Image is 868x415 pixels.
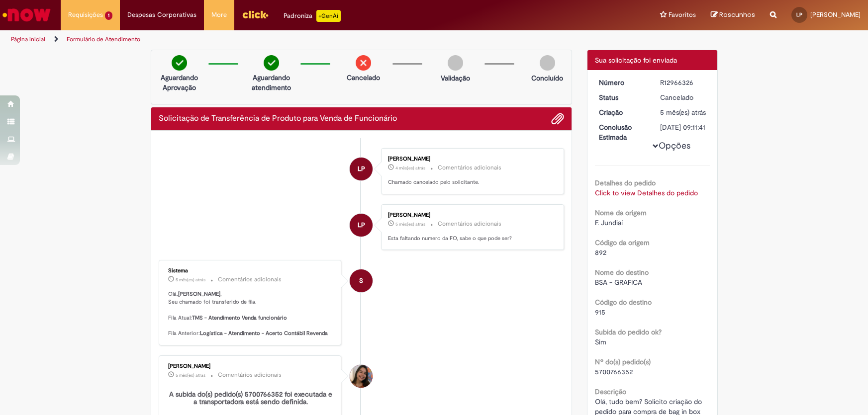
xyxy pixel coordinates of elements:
[218,275,282,284] small: Comentários adicionais
[395,221,425,227] time: 06/05/2025 13:34:49
[540,55,555,71] img: img-circle-grey.png
[178,290,220,298] b: [PERSON_NAME]
[595,278,642,287] span: BSA - GRAFICA
[211,10,227,20] span: More
[264,55,279,71] img: check-circle-green.png
[595,56,677,65] span: Sua solicitação foi enviada
[11,35,45,43] a: Página inicial
[388,212,554,218] div: [PERSON_NAME]
[200,330,328,337] b: Logística - Atendimento - Acerto Contábil Revenda
[595,268,649,277] b: Nome do destino
[660,92,706,102] div: Cancelado
[591,92,653,102] dt: Status
[810,10,861,19] span: [PERSON_NAME]
[350,365,373,388] div: Natalia Soares Fernandes
[595,188,698,197] a: Click to view Detalhes do pedido
[395,165,425,171] time: 29/05/2025 14:37:58
[316,10,341,22] p: +GenAi
[356,55,371,71] img: remove.png
[350,158,373,180] div: Leonardo Mendes Pimenta
[595,178,656,187] b: Detalhes do pedido
[531,73,563,83] p: Concluído
[595,357,651,366] b: Nº do(s) pedido(s)
[192,314,287,322] b: TMS - Atendimento Venda funcionário
[595,337,606,346] span: Sim
[660,108,706,117] span: 5 mês(es) atrás
[168,290,334,337] p: Olá, , Seu chamado foi transferido de fila. Fila Atual: Fila Anterior:
[350,214,373,237] div: Leonardo Mendes Pimenta
[660,78,706,87] div: R12966326
[169,390,334,406] b: A subida do(s) pedido(s) 5700766352 foi executada e a transportadora está sendo definida.
[551,112,564,125] button: Adicionar anexos
[595,387,626,396] b: Descrição
[595,248,606,257] span: 892
[595,308,605,317] span: 915
[176,372,205,378] time: 05/05/2025 17:30:13
[168,268,334,274] div: Sistema
[159,114,397,123] h2: Solicitação de Transferência de Produto para Venda de Funcionário Histórico de tíquete
[388,178,554,186] p: Chamado cancelado pelo solicitante.
[176,372,205,378] span: 5 mês(es) atrás
[350,269,373,292] div: System
[595,238,650,247] b: Código da origem
[595,208,647,217] b: Nome da origem
[595,298,652,307] b: Código do destino
[358,157,365,181] span: LP
[669,10,696,20] span: Favoritos
[242,7,269,22] img: click_logo_yellow_360x200.png
[448,55,463,71] img: img-circle-grey.png
[358,213,365,237] span: LP
[711,10,755,20] a: Rascunhos
[395,221,425,227] span: 5 mês(es) atrás
[218,371,282,379] small: Comentários adicionais
[176,277,205,283] span: 5 mês(es) atrás
[796,11,802,18] span: LP
[68,10,103,20] span: Requisições
[591,122,653,142] dt: Conclusão Estimada
[595,367,633,376] span: 5700766352
[105,11,112,20] span: 1
[284,10,341,22] div: Padroniza
[591,78,653,87] dt: Número
[660,122,706,132] div: [DATE] 09:11:41
[1,5,52,25] img: ServiceNow
[595,218,623,227] span: F. Jundiaí
[176,277,205,283] time: 05/05/2025 17:30:16
[7,30,571,49] ul: Trilhas de página
[388,235,554,243] p: Esta faltando numero da FO, sabe o que pode ser?
[438,164,501,172] small: Comentários adicionais
[67,35,140,43] a: Formulário de Atendimento
[395,165,425,171] span: 4 mês(es) atrás
[660,108,706,117] time: 22/04/2025 15:11:38
[595,328,662,336] b: Subida do pedido ok?
[591,107,653,117] dt: Criação
[441,73,470,83] p: Validação
[388,156,554,162] div: [PERSON_NAME]
[359,269,363,293] span: S
[172,55,187,71] img: check-circle-green.png
[438,220,501,228] small: Comentários adicionais
[247,73,295,92] p: Aguardando atendimento
[168,363,334,369] div: [PERSON_NAME]
[155,73,203,92] p: Aguardando Aprovação
[719,10,755,19] span: Rascunhos
[347,73,380,83] p: Cancelado
[660,107,706,117] div: 22/04/2025 15:11:38
[127,10,196,20] span: Despesas Corporativas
